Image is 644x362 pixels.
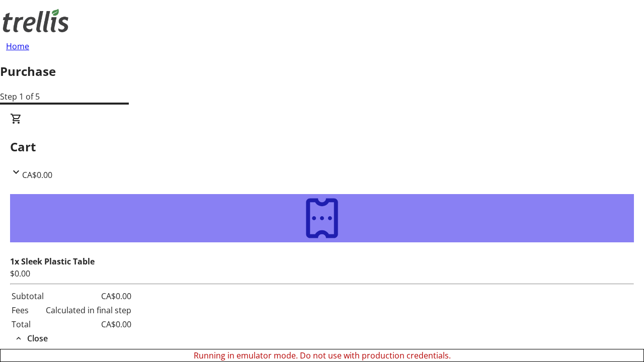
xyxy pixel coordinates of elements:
[11,304,44,317] td: Fees
[11,290,44,303] td: Subtotal
[45,290,132,303] td: CA$0.00
[45,318,132,331] td: CA$0.00
[10,181,634,345] div: CartCA$0.00
[11,318,44,331] td: Total
[27,332,48,344] span: Close
[10,256,95,267] strong: 1x Sleek Plastic Table
[10,138,634,156] h2: Cart
[10,332,52,344] button: Close
[10,113,634,181] div: CartCA$0.00
[45,304,132,317] td: Calculated in final step
[10,267,634,280] div: $0.00
[22,169,52,180] span: CA$0.00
